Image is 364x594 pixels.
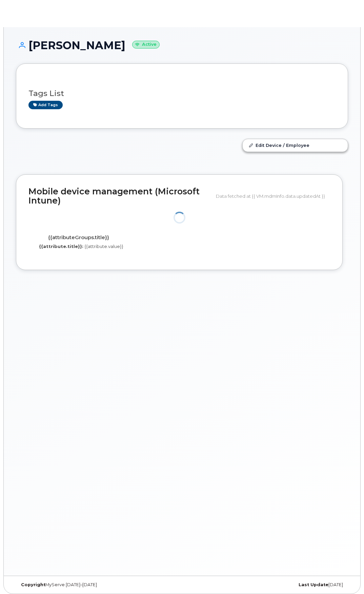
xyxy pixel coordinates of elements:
small: Active [132,41,160,49]
h1: [PERSON_NAME] [16,39,348,51]
h4: {{attributeGroups.title}} [34,235,124,241]
div: Data fetched at {{ VM.mdmInfo.data.updatedAt }} [216,190,330,203]
h2: Mobile device management (Microsoft Intune) [28,187,211,206]
span: {{attribute.value}} [84,244,123,249]
div: [DATE] [182,582,348,588]
label: {{attribute.title}}: [39,243,83,250]
strong: Last Update [299,582,328,587]
a: Add tags [28,101,63,109]
h3: Tags List [28,89,336,98]
a: Edit Device / Employee [243,139,348,151]
div: MyServe [DATE]–[DATE] [16,582,182,588]
strong: Copyright [21,582,45,587]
